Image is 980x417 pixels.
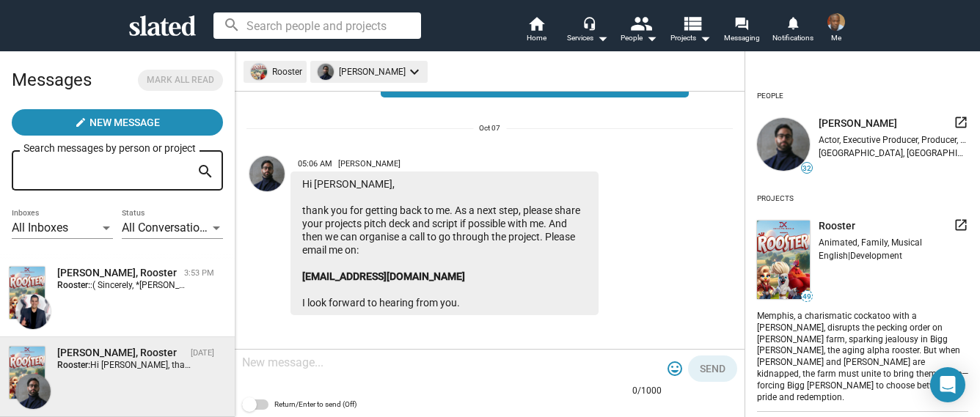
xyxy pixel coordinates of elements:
[298,159,332,169] span: 05:06 AM
[567,29,608,47] div: Services
[630,12,651,34] mat-icon: people
[15,374,51,409] img: Poya Shohani
[138,70,223,91] button: Mark all read
[57,266,178,280] div: Andrew de Burgh, Rooster
[819,148,968,158] div: [GEOGRAPHIC_DATA], [GEOGRAPHIC_DATA]
[681,12,703,34] mat-icon: view_list
[802,164,812,173] span: 32
[582,16,596,29] mat-icon: headset_mic
[819,219,855,233] span: Rooster
[696,29,714,47] mat-icon: arrow_drop_down
[757,188,794,209] div: Projects
[666,360,684,377] mat-icon: tag_faces
[184,268,214,278] time: 3:53 PM
[57,280,90,290] strong: Rooster:
[191,348,214,358] time: [DATE]
[10,267,45,319] img: Rooster
[757,118,810,171] img: undefined
[716,15,767,47] a: Messaging
[406,63,423,81] mat-icon: keyboard_arrow_down
[802,292,812,301] span: 49
[302,270,465,282] a: [EMAIL_ADDRESS][DOMAIN_NAME]
[819,135,968,145] div: Actor, Executive Producer, Producer, Visual Effects Artist, Visual Effects Supervisor
[665,15,716,47] button: Projects
[632,385,662,397] mat-hint: 0/1000
[318,64,334,80] img: undefined
[772,29,813,47] span: Notifications
[562,15,613,47] button: Services
[954,218,968,232] mat-icon: launch
[197,160,214,183] mat-icon: search
[511,15,562,47] a: Home
[213,12,421,39] input: Search people and projects
[75,117,87,128] mat-icon: create
[831,29,841,47] span: Me
[621,29,657,47] div: People
[670,29,711,47] span: Projects
[819,237,922,248] span: Animated, Family, Musical
[246,153,288,318] a: Poya Shohani
[757,221,810,299] img: undefined
[57,360,90,370] strong: Rooster:
[786,15,800,29] mat-icon: notifications
[757,308,968,405] div: Memphis, a charismatic cockatoo with a [PERSON_NAME], disrupts the pecking order on [PERSON_NAME]...
[827,13,845,31] img: Greg Lawson
[850,251,902,261] span: Development
[147,73,214,88] span: Mark all read
[10,347,45,399] img: Rooster
[724,29,760,47] span: Messaging
[819,117,897,130] span: [PERSON_NAME]
[757,86,783,106] div: People
[527,15,545,32] mat-icon: home
[734,16,748,30] mat-icon: forum
[613,15,665,47] button: People
[15,294,51,329] img: Andrew de Burgh
[700,355,725,382] span: Send
[643,29,660,47] mat-icon: arrow_drop_down
[90,280,736,290] span: :( Sincerely, *[PERSON_NAME] * Founder, Sacred Ember Films IMDb: [URL][DOMAIN_NAME] Writer-direct...
[930,367,965,402] div: Open Intercom Messenger
[593,29,611,47] mat-icon: arrow_drop_down
[12,62,92,97] h2: Messages
[954,115,968,130] mat-icon: launch
[274,396,356,413] span: Return/Enter to send (Off)
[57,346,185,360] div: Poya Shohani, Rooster
[310,61,428,83] mat-chip: [PERSON_NAME]
[819,10,854,48] button: Greg LawsonMe
[89,109,160,136] span: New Message
[688,355,737,382] button: Send
[122,221,212,235] span: All Conversations
[12,221,68,235] span: All Inboxes
[848,251,850,261] span: |
[767,15,819,47] a: Notifications
[12,109,223,136] button: New Message
[527,29,546,47] span: Home
[249,156,285,191] img: Poya Shohani
[338,159,401,169] span: [PERSON_NAME]
[290,171,599,315] div: Hi [PERSON_NAME], thank you for getting back to me. As a next step, please share your projects pi...
[819,251,848,261] span: English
